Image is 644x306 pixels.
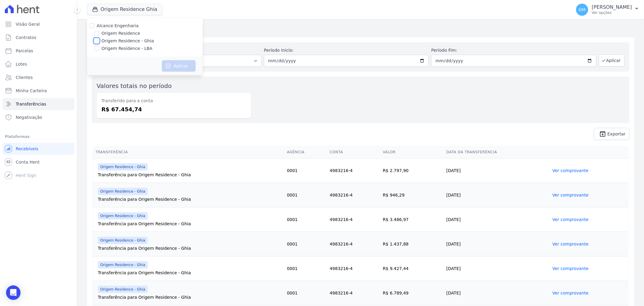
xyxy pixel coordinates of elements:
[284,232,327,256] td: 0001
[444,232,550,256] td: [DATE]
[327,256,380,281] td: 4983216-4
[599,54,625,67] button: Aplicar
[380,232,444,256] td: R$ 1.437,88
[592,10,632,15] p: Ver opções
[6,285,21,300] div: Open Intercom Messenger
[380,146,444,158] th: Valor
[431,47,596,54] label: Período Fim:
[327,158,380,183] td: 4983216-4
[2,31,75,44] a: Contratos
[284,281,327,305] td: 0001
[16,34,36,41] span: Contratos
[327,232,380,256] td: 4983216-4
[16,74,33,80] span: Clientes
[101,105,246,113] dd: R$ 67.454,74
[101,38,154,44] label: Origem Residence - Ghia
[98,196,282,202] div: Transferência para Origem Residence - Ghia
[16,159,40,165] span: Conta Hent
[87,24,634,35] h2: Transferências
[93,146,284,158] th: Transferência
[162,60,196,72] button: Aplicar
[327,146,380,158] th: Conta
[98,172,282,178] div: Transferência para Origem Residence - Ghia
[2,85,75,97] a: Minha Carteira
[380,207,444,232] td: R$ 3.486,97
[2,58,75,70] a: Lotes
[380,256,444,281] td: R$ 9.427,44
[2,45,75,57] a: Parcelas
[2,18,75,30] a: Visão Geral
[607,132,626,136] span: Exportar
[16,114,42,120] span: Negativação
[552,168,588,173] a: Ver comprovante
[98,286,148,293] span: Origem Residence - Ghia
[98,270,282,276] div: Transferência para Origem Residence - Ghia
[552,193,588,197] a: Ver comprovante
[16,48,33,54] span: Parcelas
[101,30,140,37] label: Origem Residence
[98,294,282,300] div: Transferência para Origem Residence - Ghia
[380,158,444,183] td: R$ 2.797,90
[284,256,327,281] td: 0001
[327,207,380,232] td: 4983216-4
[552,291,588,295] a: Ver comprovante
[16,88,47,94] span: Minha Carteira
[98,188,148,195] span: Origem Residence - Ghia
[380,183,444,207] td: R$ 946,29
[2,156,75,168] a: Conta Hent
[98,245,282,251] div: Transferência para Origem Residence - Ghia
[87,4,162,15] button: Origem Residence Ghia
[97,82,172,90] label: Valores totais no período
[264,47,429,54] label: Período Inicío:
[552,217,588,222] a: Ver comprovante
[444,256,550,281] td: [DATE]
[444,146,550,158] th: Data da Transferência
[5,133,72,140] div: Plataformas
[327,183,380,207] td: 4983216-4
[98,221,282,227] div: Transferência para Origem Residence - Ghia
[571,1,644,18] button: GM [PERSON_NAME] Ver opções
[16,101,46,107] span: Transferências
[594,128,630,140] a: unarchive Exportar
[98,261,148,269] span: Origem Residence - Ghia
[599,130,606,138] i: unarchive
[327,281,380,305] td: 4983216-4
[16,61,27,67] span: Lotes
[2,143,75,155] a: Recebíveis
[2,71,75,83] a: Clientes
[101,45,152,52] label: Origem Residence - LBA
[552,242,588,246] a: Ver comprovante
[579,8,586,12] span: GM
[97,23,139,28] label: Alcance Engenharia
[284,183,327,207] td: 0001
[16,146,38,152] span: Recebíveis
[284,207,327,232] td: 0001
[16,21,40,27] span: Visão Geral
[380,281,444,305] td: R$ 6.789,49
[444,183,550,207] td: [DATE]
[2,98,75,110] a: Transferências
[98,163,148,171] span: Origem Residence - Ghia
[444,207,550,232] td: [DATE]
[552,266,588,271] a: Ver comprovante
[98,237,148,244] span: Origem Residence - Ghia
[101,98,246,104] dt: Transferido para a conta
[284,158,327,183] td: 0001
[2,111,75,123] a: Negativação
[284,146,327,158] th: Agência
[444,281,550,305] td: [DATE]
[592,4,632,10] p: [PERSON_NAME]
[444,158,550,183] td: [DATE]
[98,212,148,220] span: Origem Residence - Ghia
